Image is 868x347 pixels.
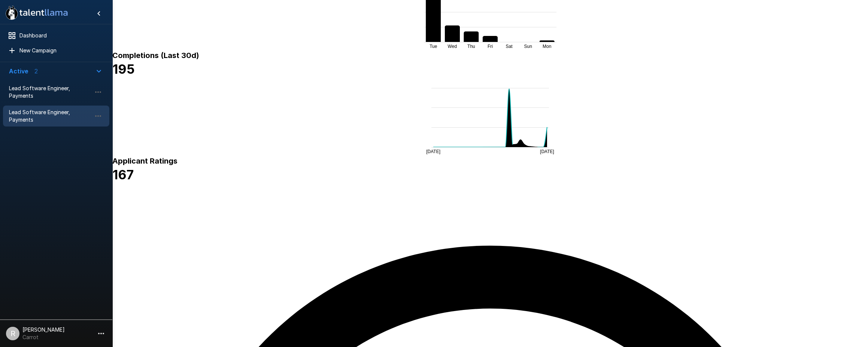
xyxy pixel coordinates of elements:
tspan: Tue [430,44,437,49]
b: 167 [112,167,134,182]
tspan: Sat [506,44,513,49]
tspan: [DATE] [540,149,554,154]
b: 195 [112,61,135,77]
tspan: [DATE] [426,149,440,154]
tspan: Thu [467,44,475,49]
tspan: Fri [488,44,493,49]
tspan: Sun [524,44,532,49]
tspan: Mon [543,44,551,49]
tspan: Wed [448,44,457,49]
b: Completions (Last 30d) [112,51,199,60]
b: Applicant Ratings [112,156,177,165]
